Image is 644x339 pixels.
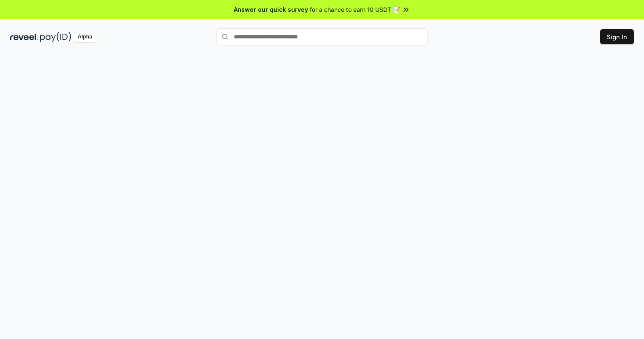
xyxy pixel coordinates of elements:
div: Alpha [73,32,97,42]
button: Sign In [600,29,634,44]
span: Answer our quick survey [234,5,308,14]
img: reveel_dark [10,32,38,42]
span: for a chance to earn 10 USDT 📝 [310,5,400,14]
img: pay_id [40,32,71,42]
